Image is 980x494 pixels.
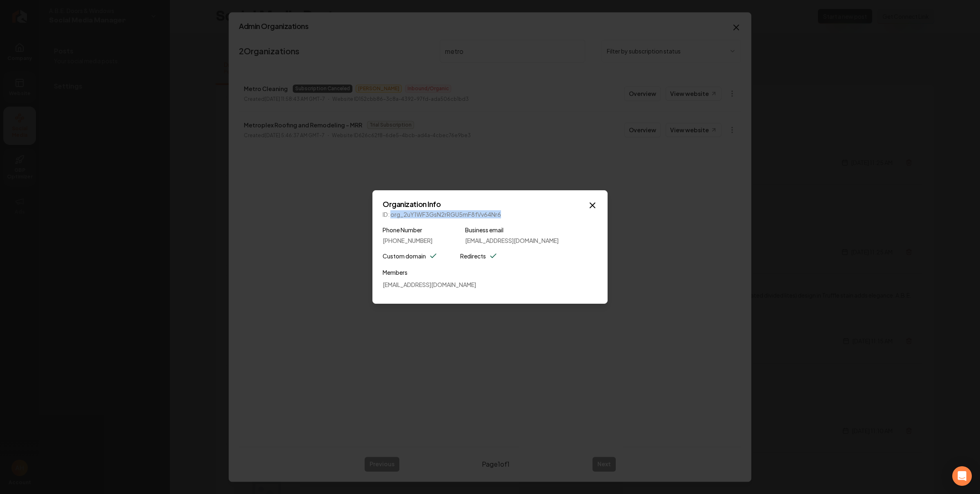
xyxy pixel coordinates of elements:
[383,280,597,289] p: [EMAIL_ADDRESS][DOMAIN_NAME]
[383,210,597,218] p: ID: org_2uY1WF3GsN2rRGU5mF8fVv64Nr6
[383,251,426,261] label: Custom domain
[460,251,486,261] label: Redirects
[465,236,559,245] span: [EMAIL_ADDRESS][DOMAIN_NAME]
[383,200,597,208] h2: Organization Info
[383,225,432,235] label: Phone Number
[383,267,597,277] label: Members
[465,225,559,235] label: Business email
[383,236,432,245] span: [PHONE_NUMBER]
